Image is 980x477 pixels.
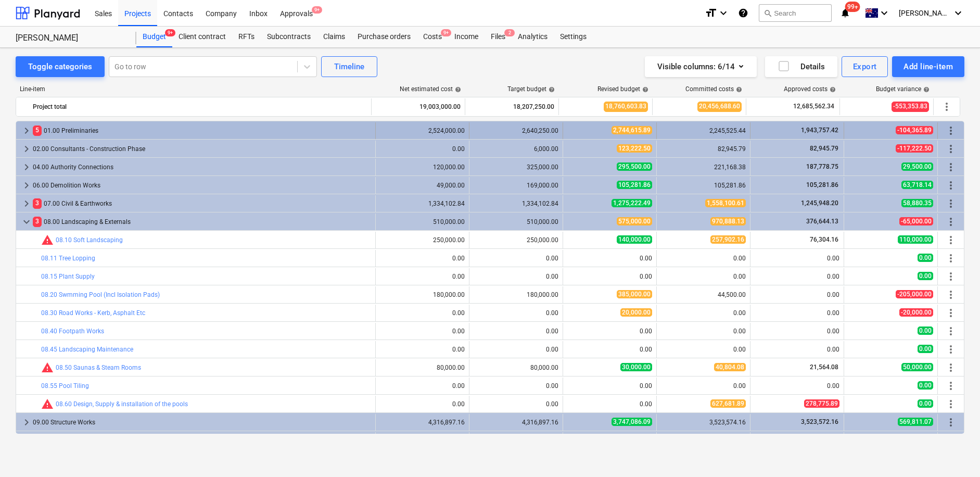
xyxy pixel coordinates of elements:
div: 02.00 Consultants - Construction Phase [33,141,371,157]
span: help [453,86,461,93]
span: keyboard_arrow_right [20,124,33,137]
div: 07.00 Civil & Earthworks [33,195,371,212]
span: 20,000.00 [620,308,652,317]
span: 385,000.00 [617,290,652,298]
span: 0.00 [918,345,933,353]
span: 82,945.79 [809,145,839,152]
div: 0.00 [474,273,558,280]
a: Client contract [172,27,232,47]
div: 105,281.86 [661,182,746,189]
span: 105,281.86 [805,181,839,189]
span: 63,718.14 [901,181,933,189]
div: Analytics [512,27,554,47]
div: Project total [33,98,367,115]
span: 575,000.00 [617,217,652,225]
span: 2 [504,29,515,36]
div: 0.00 [474,346,558,353]
span: 1,275,222.49 [612,199,652,207]
a: 08.45 Landscaping Maintenance [41,346,133,353]
div: 09.00 Structure Works [33,414,371,431]
span: More actions [945,161,957,173]
div: Visible columns : 6/14 [657,60,744,73]
span: More actions [945,197,957,210]
div: 0.00 [661,346,746,353]
span: 50,000.00 [901,363,933,371]
div: 6,000.00 [474,145,558,153]
div: 10.00 Waterproofing [33,432,371,449]
span: More actions [940,101,953,113]
div: 01.00 Preliminaries [33,122,371,139]
span: 9+ [441,29,451,36]
div: 0.00 [755,382,839,390]
span: 187,778.75 [805,163,839,170]
a: Files2 [485,27,512,47]
span: 3,747,086.09 [612,418,652,426]
a: 08.20 Swmming Pool (Incl Isolation Pads) [41,291,160,298]
a: Claims [317,27,351,47]
div: 2,640,250.00 [474,127,558,134]
span: More actions [945,416,957,429]
div: Details [778,60,825,73]
div: 80,000.00 [380,364,465,371]
div: 0.00 [474,382,558,390]
div: 0.00 [661,255,746,262]
button: Timeline [321,56,377,77]
div: 0.00 [755,346,839,353]
a: Budget9+ [136,27,172,47]
button: Toggle categories [16,56,105,77]
i: Knowledge base [738,7,748,19]
button: Add line-item [892,56,964,77]
span: More actions [945,288,957,301]
div: 4,316,897.16 [380,419,465,426]
a: 08.40 Footpath Works [41,328,104,335]
a: Subcontracts [261,27,317,47]
div: 250,000.00 [380,236,465,244]
div: 49,000.00 [380,182,465,189]
div: 221,168.38 [661,164,746,171]
div: 0.00 [567,328,652,335]
span: 627,681.89 [710,399,746,408]
span: Committed costs exceed revised budget [41,398,54,410]
span: More actions [945,179,957,192]
div: 4,316,897.16 [474,419,558,426]
div: 2,524,000.00 [380,127,465,134]
div: 0.00 [380,145,465,153]
span: -117,222.50 [896,144,933,153]
div: Add line-item [903,60,953,73]
div: 0.00 [380,328,465,335]
div: 04.00 Authority Connections [33,159,371,175]
a: 08.60 Design, Supply & installation of the pools [56,400,188,408]
div: 1,334,102.84 [380,200,465,207]
div: 0.00 [380,273,465,280]
span: keyboard_arrow_right [20,197,33,210]
span: More actions [945,398,957,410]
div: 82,945.79 [661,145,746,153]
span: 9+ [165,29,175,36]
div: 0.00 [755,291,839,298]
div: Costs [417,27,448,47]
span: 9+ [312,6,322,14]
span: 0.00 [918,327,933,335]
span: -205,000.00 [896,290,933,298]
span: 278,775.89 [804,399,839,408]
div: [PERSON_NAME] [16,33,124,44]
div: 510,000.00 [380,218,465,225]
i: format_size [705,7,717,19]
div: 0.00 [755,255,839,262]
div: 169,000.00 [474,182,558,189]
div: 0.00 [380,255,465,262]
span: keyboard_arrow_right [20,179,33,192]
span: keyboard_arrow_down [20,216,33,228]
span: 123,222.50 [617,144,652,153]
div: 120,000.00 [380,164,465,171]
span: 2,744,615.89 [612,126,652,134]
div: Line-item [16,85,372,93]
div: 0.00 [567,382,652,390]
span: 1,943,757.42 [800,127,839,134]
span: 0.00 [918,254,933,262]
a: Settings [554,27,593,47]
div: 0.00 [661,382,746,390]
